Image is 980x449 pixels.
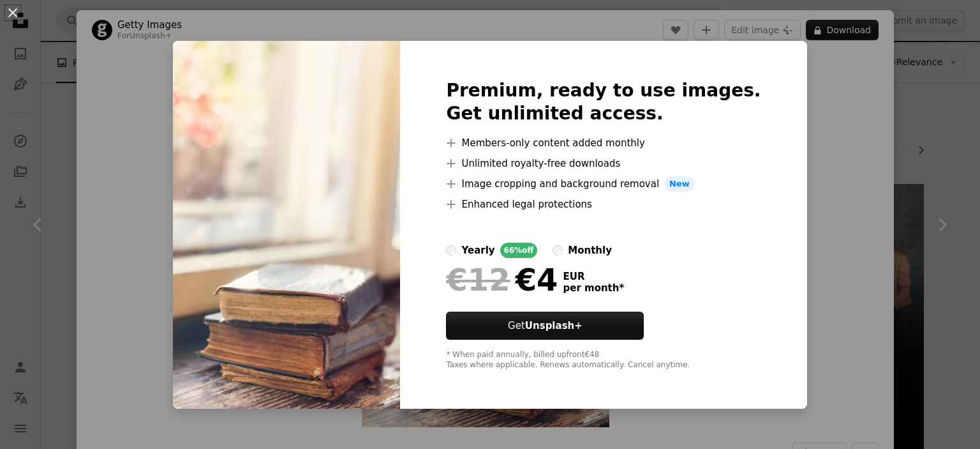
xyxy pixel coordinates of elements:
input: monthly [553,245,563,255]
div: €4 [446,263,558,296]
li: Image cropping and background removal [446,176,761,192]
div: 66% off [500,243,538,258]
li: Members-only content added monthly [446,135,761,151]
div: yearly [461,243,494,258]
div: * When paid annually, billed upfront €48 Taxes where applicable. Renews automatically. Cancel any... [446,350,761,370]
h2: Premium, ready to use images. Get unlimited access. [446,79,761,125]
div: monthly [568,243,612,258]
span: New [664,176,695,192]
span: €12 [446,263,510,296]
span: per month * [563,282,624,294]
strong: Unsplash+ [525,320,583,331]
input: yearly66%off [446,245,456,255]
span: EUR [563,271,624,282]
li: Unlimited royalty-free downloads [446,156,761,171]
img: premium_photo-1681825205424-6840b50c231b [173,41,400,409]
li: Enhanced legal protections [446,197,761,212]
button: GetUnsplash+ [446,312,644,340]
